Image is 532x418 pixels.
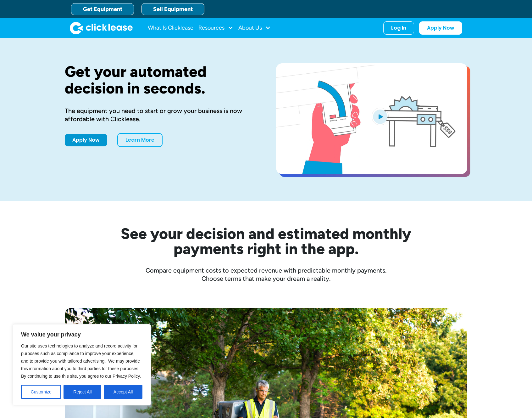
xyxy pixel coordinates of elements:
div: Log In [391,25,406,31]
a: Apply Now [65,134,107,146]
a: open lightbox [276,63,467,174]
div: Resources [198,22,233,34]
button: Reject All [64,385,101,399]
a: Sell Equipment [141,3,204,15]
a: Get Equipment [71,3,134,15]
div: Compare equipment costs to expected revenue with predictable monthly payments. Choose terms that ... [65,266,467,283]
div: About Us [238,22,271,34]
a: home [70,22,133,34]
button: Customize [21,385,61,399]
button: Accept All [104,385,142,399]
span: Our site uses technologies to analyze and record activity for purposes such as compliance to impr... [21,343,141,379]
img: Blue play button logo on a light blue circular background [372,108,389,125]
a: What Is Clicklease [148,22,193,34]
div: The equipment you need to start or grow your business is now affordable with Clicklease. [65,107,256,123]
a: Learn More [117,133,163,147]
a: Apply Now [419,21,462,35]
div: We value your privacy [13,324,151,405]
h1: Get your automated decision in seconds. [65,63,256,97]
h2: See your decision and estimated monthly payments right in the app. [90,226,442,256]
p: We value your privacy [21,331,142,338]
img: Clicklease logo [70,22,133,34]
